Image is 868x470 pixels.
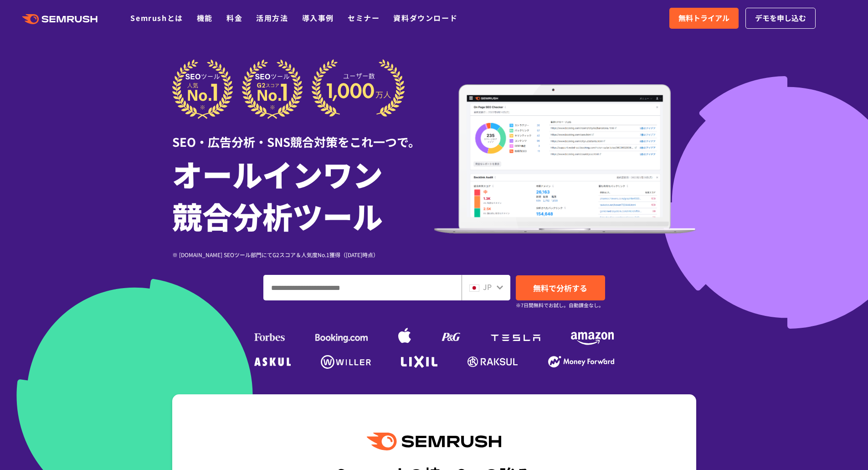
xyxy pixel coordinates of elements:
a: Semrushとは [130,12,183,23]
a: 無料トライアル [669,8,739,29]
a: 資料ダウンロード [393,12,457,23]
a: 活用方法 [256,12,288,23]
a: デモを申し込む [745,8,816,29]
a: 無料で分析する [516,275,605,300]
h1: オールインワン 競合分析ツール [172,153,434,237]
img: Semrush [367,433,501,450]
div: ※ [DOMAIN_NAME] SEOツール部門にてG2スコア＆人気度No.1獲得（[DATE]時点） [172,250,434,259]
a: セミナー [348,12,380,23]
span: 無料トライアル [678,12,729,24]
span: 無料で分析する [533,282,587,294]
a: 機能 [197,12,213,23]
span: デモを申し込む [755,12,806,24]
small: ※7日間無料でお試し。自動課金なし。 [516,301,604,310]
span: JP [483,281,492,292]
div: SEO・広告分析・SNS競合対策をこれ一つで。 [172,119,434,150]
input: ドメイン、キーワードまたはURLを入力してください [264,275,461,300]
a: 導入事例 [302,12,334,23]
a: 料金 [226,12,242,23]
